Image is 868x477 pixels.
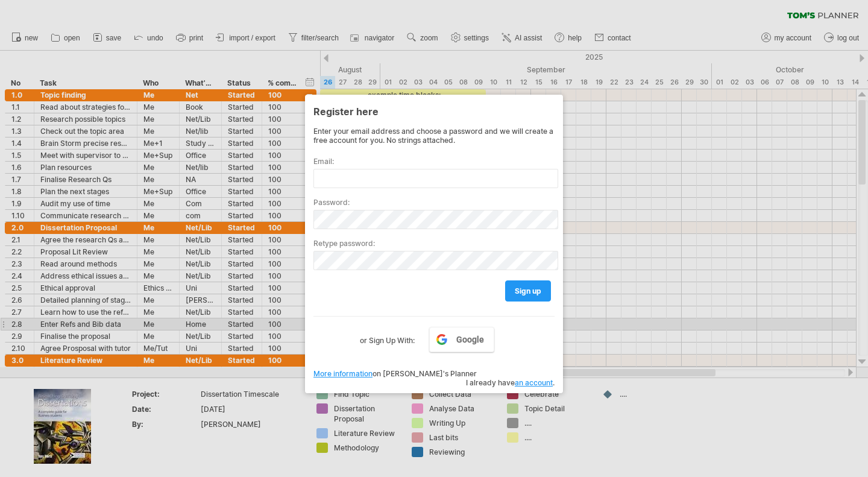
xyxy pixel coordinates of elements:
[313,369,373,378] a: More information
[313,157,555,166] label: Email:
[466,378,555,387] span: I already have .
[429,327,494,352] a: Google
[505,280,551,302] a: sign up
[313,100,555,122] div: Register here
[313,369,477,378] span: on [PERSON_NAME]'s Planner
[515,378,553,387] a: an account
[313,127,555,145] div: Enter your email address and choose a password and we will create a free account for you. No stri...
[515,286,541,295] span: sign up
[456,335,484,344] span: Google
[313,198,555,207] label: Password:
[360,327,415,347] label: or Sign Up With:
[313,239,555,248] label: Retype password:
